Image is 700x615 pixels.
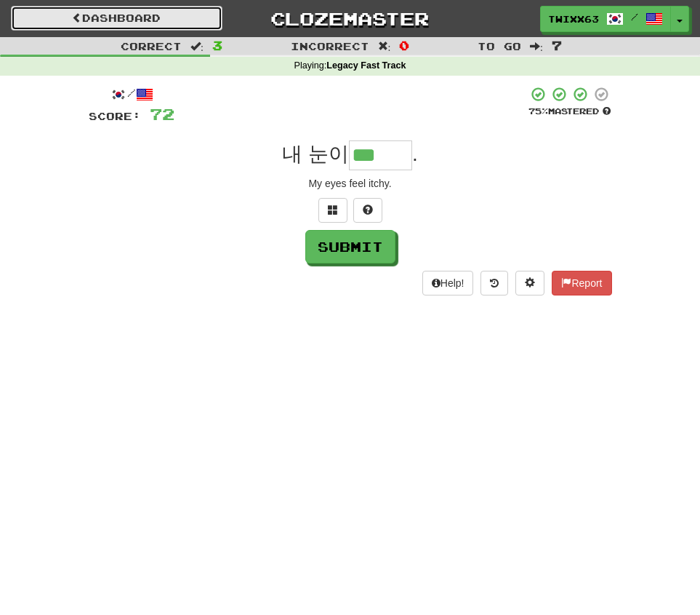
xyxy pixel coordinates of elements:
[540,6,671,32] a: twixx63 /
[399,38,409,52] span: 0
[422,271,474,295] button: Help!
[378,41,391,51] span: :
[121,40,182,52] span: Correct
[528,106,548,116] span: 75 %
[631,12,638,22] span: /
[412,143,418,165] span: .
[326,60,406,71] strong: Legacy Fast Track
[282,143,349,165] span: 내 눈이
[528,106,612,117] div: Mastered
[11,6,222,31] a: Dashboard
[291,40,369,52] span: Incorrect
[212,38,222,52] span: 3
[552,271,611,295] button: Report
[150,105,174,123] span: 72
[530,41,543,51] span: :
[305,230,395,263] button: Submit
[548,12,599,25] span: twixx63
[478,40,521,52] span: To go
[353,198,382,223] button: Single letter hint - you only get 1 per sentence and score half the points! alt+h
[552,38,562,52] span: 7
[190,41,204,51] span: :
[89,176,612,191] div: My eyes feel itchy.
[244,6,456,31] a: Clozemaster
[89,110,141,122] span: Score:
[89,86,174,104] div: /
[318,198,347,223] button: Switch sentence to multiple choice alt+p
[480,271,508,295] button: Round history (alt+y)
